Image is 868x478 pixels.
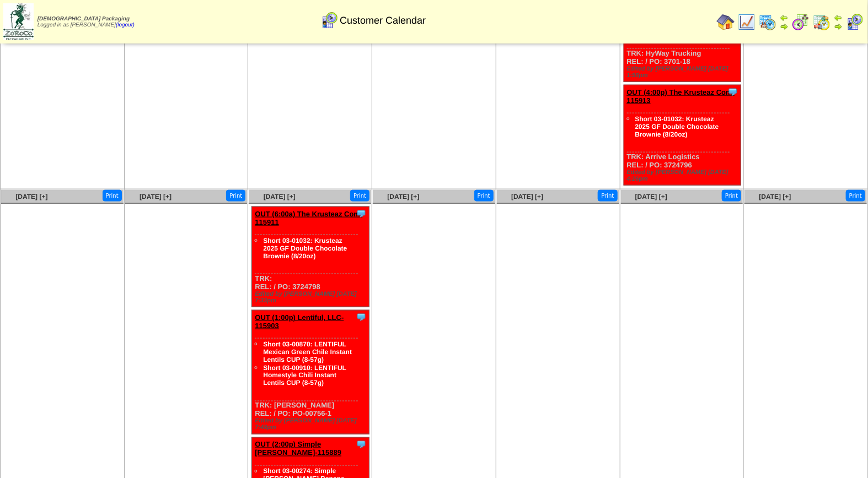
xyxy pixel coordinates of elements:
div: Edited by [PERSON_NAME] [DATE] 7:33pm [255,291,369,304]
a: Short 03-01032: Krusteaz 2025 GF Double Chocolate Brownie (8/20oz) [263,237,347,260]
button: Print [103,190,122,202]
div: TRK: [PERSON_NAME] REL: / PO: PO-00756-1 [252,311,369,434]
a: OUT (6:00a) The Krusteaz Com-115911 [255,210,362,226]
img: home.gif [717,13,735,31]
button: Print [226,190,245,202]
img: Tooltip [356,312,367,323]
button: Print [846,190,865,202]
div: Edited by [PERSON_NAME] [DATE] 4:26pm [627,169,741,182]
img: calendarinout.gif [813,13,831,31]
a: OUT (1:00p) Lentiful, LLC-115903 [255,313,344,330]
span: Customer Calendar [340,15,426,26]
div: Edited by [PERSON_NAME] [DATE] 7:48pm [255,418,369,431]
img: line_graph.gif [738,13,756,31]
img: Tooltip [727,86,738,97]
span: Logged in as [PERSON_NAME] [37,16,135,28]
img: calendarcustomer.gif [846,13,864,31]
a: OUT (2:00p) Simple [PERSON_NAME]-115889 [255,441,341,457]
a: [DATE] [+] [15,193,47,200]
img: calendarcustomer.gif [320,12,338,29]
img: arrowright.gif [780,22,789,31]
div: TRK: Arrive Logistics REL: / PO: 3724796 [624,85,741,186]
a: [DATE] [+] [635,193,667,200]
img: arrowright.gif [834,22,843,31]
img: zoroco-logo-small.webp [3,3,34,40]
a: [DATE] [+] [511,193,543,200]
img: arrowleft.gif [780,13,789,22]
div: TRK: REL: / PO: 3724798 [252,207,369,307]
button: Print [350,190,369,202]
a: [DATE] [+] [387,193,419,200]
img: calendarblend.gif [792,13,810,31]
span: [DEMOGRAPHIC_DATA] Packaging [37,16,130,22]
a: (logout) [116,22,135,28]
img: calendarprod.gif [759,13,776,31]
button: Print [722,190,741,202]
a: [DATE] [+] [759,193,791,200]
a: Short 03-00910: LENTIFUL Homestyle Chili Instant Lentils CUP (8-57g) [263,364,346,387]
img: Tooltip [356,208,367,219]
a: Short 03-01032: Krusteaz 2025 GF Double Chocolate Brownie (8/20oz) [635,115,719,138]
img: arrowleft.gif [834,13,843,22]
a: OUT (4:00p) The Krusteaz Com-115913 [627,88,735,105]
a: [DATE] [+] [264,193,296,200]
button: Print [598,190,617,202]
img: Tooltip [356,439,367,450]
a: Short 03-00870: LENTIFUL Mexican Green Chile Instant Lentils CUP (8-57g) [263,340,352,363]
a: [DATE] [+] [140,193,172,200]
div: Edited by [PERSON_NAME] [DATE] 1:56pm [627,66,741,79]
button: Print [474,190,494,202]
